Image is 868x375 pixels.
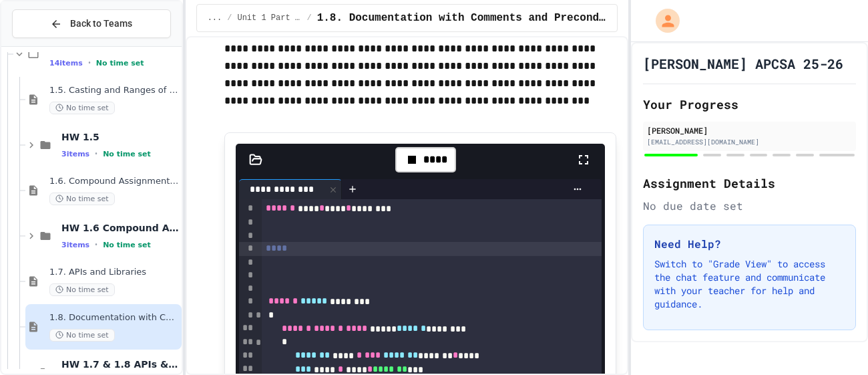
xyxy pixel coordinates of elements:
[103,241,151,249] span: No time set
[95,239,97,250] span: •
[642,5,683,36] div: My Account
[647,124,852,136] div: [PERSON_NAME]
[103,150,151,158] span: No time set
[643,198,856,214] div: No due date set
[61,131,179,143] span: HW 1.5
[95,148,97,159] span: •
[237,13,301,23] span: Unit 1 Part 2: 1.5 - 1.9
[227,13,232,23] span: /
[88,57,91,68] span: •
[208,13,222,23] span: ...
[49,85,179,96] span: 1.5. Casting and Ranges of Values
[49,329,115,342] span: No time set
[654,257,845,311] p: Switch to "Grade View" to access the chat feature and communicate with your teacher for help and ...
[654,236,845,252] h3: Need Help?
[643,95,856,114] h2: Your Progress
[49,312,179,324] span: 1.8. Documentation with Comments and Preconditions
[61,150,89,158] span: 3 items
[61,358,179,370] span: HW 1.7 & 1.8 APIs & Documentations
[643,54,843,73] h1: [PERSON_NAME] APCSA 25-26
[96,59,144,68] span: No time set
[49,102,115,114] span: No time set
[49,283,115,296] span: No time set
[49,193,115,205] span: No time set
[61,222,179,234] span: HW 1.6 Compound Assignment Operators
[12,9,171,38] button: Back to Teams
[70,17,132,31] span: Back to Teams
[61,241,89,249] span: 3 items
[49,267,179,278] span: 1.7. APIs and Libraries
[49,176,179,187] span: 1.6. Compound Assignment Operators
[49,59,83,68] span: 14 items
[306,13,311,23] span: /
[643,174,856,193] h2: Assignment Details
[647,137,852,147] div: [EMAIL_ADDRESS][DOMAIN_NAME]
[317,10,606,26] span: 1.8. Documentation with Comments and Preconditions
